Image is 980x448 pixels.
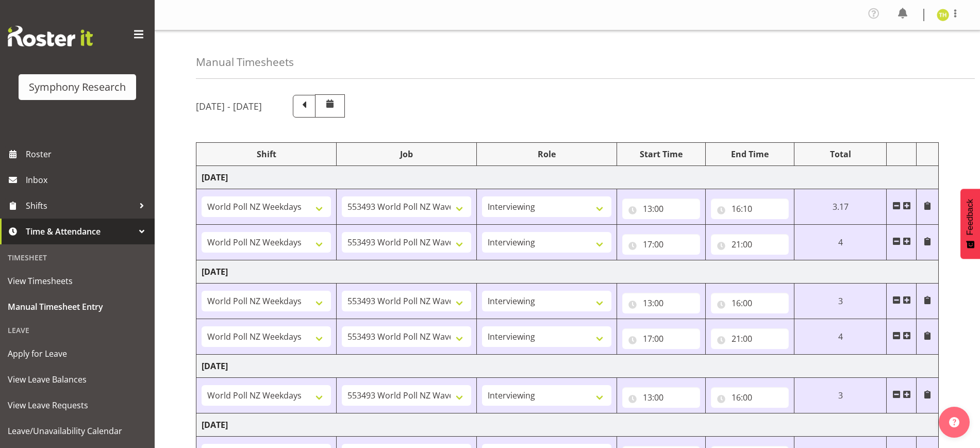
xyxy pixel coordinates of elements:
span: View Leave Requests [8,397,147,413]
img: tristan-healley11868.jpg [937,9,949,21]
div: Timesheet [3,247,152,268]
div: Job [342,148,471,160]
span: Leave/Unavailability Calendar [8,423,147,439]
div: Role [482,148,611,160]
a: View Leave Requests [3,392,152,418]
div: Start Time [622,148,700,160]
a: Leave/Unavailability Calendar [3,418,152,444]
input: Click to select... [622,328,700,349]
input: Click to select... [622,234,700,255]
td: 3.17 [794,189,887,225]
img: Rosterit website logo [8,26,93,46]
span: Inbox [26,172,150,188]
div: End Time [711,148,789,160]
h5: [DATE] - [DATE] [196,101,262,112]
span: View Leave Balances [8,372,147,387]
div: Total [800,148,881,160]
input: Click to select... [622,387,700,408]
input: Click to select... [622,293,700,313]
td: [DATE] [196,413,939,437]
td: 3 [794,378,887,413]
a: Apply for Leave [3,341,152,367]
span: Manual Timesheet Entry [8,299,147,314]
td: 3 [794,284,887,319]
div: Shift [202,148,331,160]
td: 4 [794,319,887,355]
span: Time & Attendance [26,224,134,239]
input: Click to select... [711,387,789,408]
input: Click to select... [711,198,789,219]
button: Feedback - Show survey [960,189,980,259]
span: Roster [26,146,150,162]
h4: Manual Timesheets [196,56,294,68]
span: Feedback [966,199,975,235]
span: Apply for Leave [8,346,147,361]
input: Click to select... [622,198,700,219]
span: View Timesheets [8,273,147,289]
input: Click to select... [711,328,789,349]
a: View Timesheets [3,268,152,294]
a: Manual Timesheet Entry [3,294,152,320]
td: [DATE] [196,355,939,378]
td: [DATE] [196,260,939,284]
a: View Leave Balances [3,367,152,392]
td: [DATE] [196,166,939,189]
input: Click to select... [711,234,789,255]
div: Symphony Research [29,79,126,95]
td: 4 [794,225,887,260]
img: help-xxl-2.png [949,417,959,427]
div: Leave [3,320,152,341]
span: Shifts [26,198,134,213]
input: Click to select... [711,293,789,313]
